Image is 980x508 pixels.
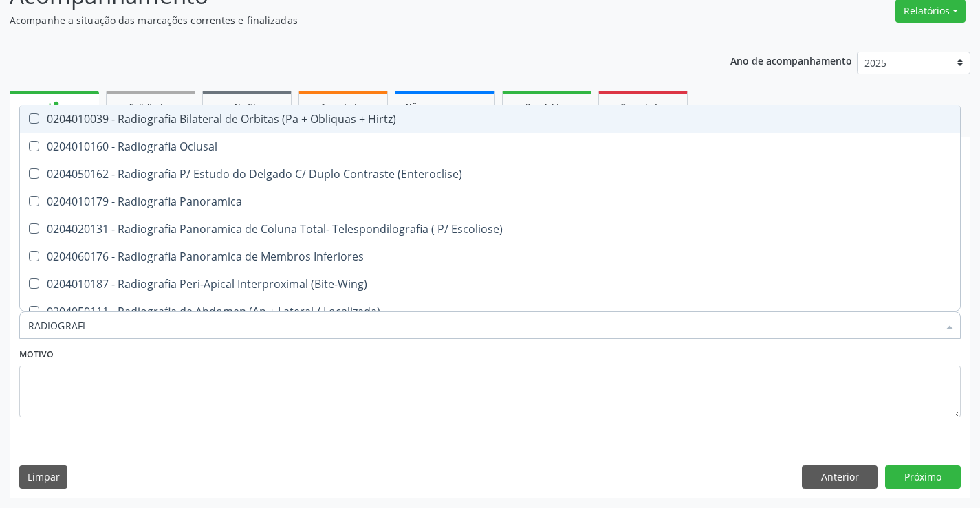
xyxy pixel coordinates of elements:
span: Não compareceram [405,101,485,113]
span: Solicitados [129,101,172,113]
button: Próximo [885,465,961,489]
div: 0204020131 - Radiografia Panoramica de Coluna Total- Telespondilografia ( P/ Escoliose) [28,223,952,234]
div: 0204010039 - Radiografia Bilateral de Orbitas (Pa + Obliquas + Hirtz) [28,113,952,124]
div: person_add [47,99,62,114]
div: 0204060176 - Radiografia Panoramica de Membros Inferiores [28,251,952,262]
div: 0204010179 - Radiografia Panoramica [28,196,952,207]
div: 0204010160 - Radiografia Oclusal [28,141,952,152]
input: Buscar por procedimentos [28,311,938,339]
p: Ano de acompanhamento [730,52,852,69]
span: Na fila [234,101,260,113]
div: 0204050162 - Radiografia P/ Estudo do Delgado C/ Duplo Contraste (Enteroclise) [28,168,952,179]
div: 0204050111 - Radiografia de Abdomen (Ap + Lateral / Localizada) [28,306,952,317]
label: Motivo [19,344,54,366]
span: Cancelados [620,101,666,113]
button: Anterior [802,465,878,489]
span: Agendados [320,101,366,113]
span: Resolvidos [525,101,568,113]
div: 0204010187 - Radiografia Peri-Apical Interproximal (Bite-Wing) [28,278,952,289]
p: Acompanhe a situação das marcações correntes e finalizadas [10,13,682,27]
